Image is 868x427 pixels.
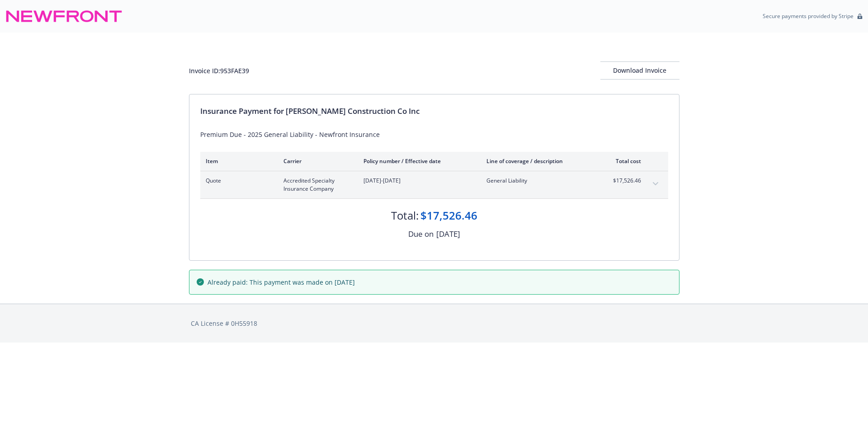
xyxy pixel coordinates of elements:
div: Carrier [283,157,349,165]
span: General Liability [486,177,593,185]
div: Policy number / Effective date [363,157,472,165]
span: Already paid: This payment was made on [DATE] [208,277,355,287]
div: Insurance Payment for [PERSON_NAME] Construction Co Inc [200,105,668,117]
span: Quote [206,177,269,185]
span: Accredited Specialty Insurance Company [283,177,349,193]
div: Download Invoice [600,62,679,79]
div: Total cost [607,157,641,165]
div: $17,526.46 [420,208,477,223]
p: Secure payments provided by Stripe [763,12,854,20]
span: $17,526.46 [607,177,641,185]
button: Download Invoice [600,61,679,80]
span: [DATE]-[DATE] [363,177,472,185]
div: QuoteAccredited Specialty Insurance Company[DATE]-[DATE]General Liability$17,526.46expand content [200,171,668,198]
div: CA License # 0H55918 [191,319,678,328]
div: Total: [391,208,419,223]
button: expand content [648,177,663,191]
div: Invoice ID: 953FAE39 [189,66,249,75]
div: [DATE] [436,228,460,240]
div: Line of coverage / description [486,157,593,165]
div: Due on [408,228,434,240]
div: Premium Due - 2025 General Liability - Newfront Insurance [200,130,668,139]
div: Item [206,157,269,165]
